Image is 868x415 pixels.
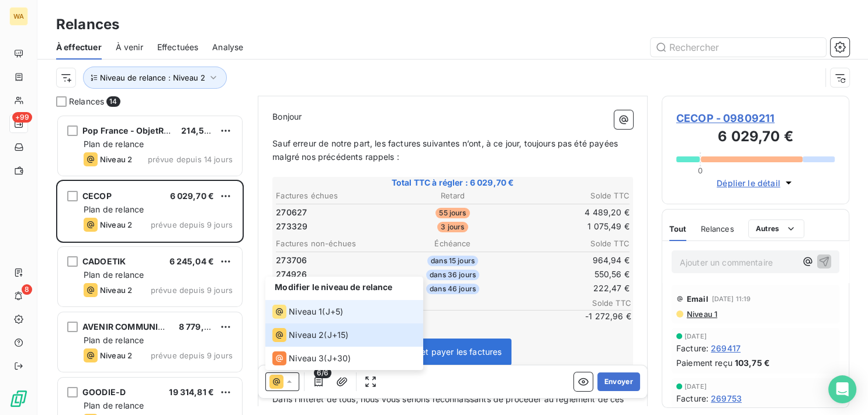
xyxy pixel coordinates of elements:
[435,208,469,218] span: 55 jours
[561,311,631,322] span: -1 272,96 €
[12,112,32,123] span: +99
[676,342,708,354] span: Facture :
[272,138,620,162] span: Sauf erreur de notre part, les factures suivantes n’ont, à ce jour, toujours pas été payées malgr...
[712,295,751,302] span: [DATE] 11:19
[82,387,126,397] span: GOODIE-D
[56,114,244,415] div: grid
[394,238,511,250] th: Échéance
[276,221,307,232] span: 273329
[151,351,233,360] span: prévue depuis 9 jours
[151,220,233,229] span: prévue depuis 9 jours
[513,220,630,233] td: 1 075,49 €
[272,351,351,365] div: (
[56,41,102,53] span: À effectuer
[82,256,126,266] span: CADOETIK
[100,285,132,295] span: Niveau 2
[157,41,199,53] span: Effectuées
[513,238,630,250] th: Solde TTC
[275,238,393,250] th: Factures non-échues
[151,285,233,295] span: prévue depuis 9 jours
[169,387,214,397] span: 19 314,81 €
[828,375,856,403] div: Open Intercom Messenger
[100,155,132,164] span: Niveau 2
[82,125,181,135] span: Pop France - ObjetRama
[513,206,630,219] td: 4 489,20 €
[684,333,707,340] span: [DATE]
[686,309,717,319] span: Niveau 1
[676,126,835,149] h3: 6 029,70 €
[212,41,243,53] span: Analyse
[684,383,707,390] span: [DATE]
[276,207,307,218] span: 270627
[427,256,478,266] span: dans 15 jours
[274,177,631,189] span: Total TTC à régler : 6 029,70 €
[676,357,732,369] span: Paiement reçu
[651,38,826,57] input: Rechercher
[597,372,640,391] button: Envoyer
[676,392,708,404] span: Facture :
[275,268,393,281] td: 274926
[100,73,205,82] span: Niveau de relance : Niveau 2
[687,294,708,304] span: Email
[82,191,112,201] span: CECOP
[513,282,630,295] td: 222,47 €
[327,353,351,364] span: J+30 )
[327,329,349,341] span: J+15 )
[84,270,144,280] span: Plan de relance
[56,14,119,35] h3: Relances
[394,190,511,202] th: Retard
[84,139,144,149] span: Plan de relance
[181,125,217,135] span: 214,50 €
[669,224,687,233] span: Tout
[561,298,631,308] span: Solde TTC
[513,190,630,202] th: Solde TTC
[676,110,835,126] span: CECOP - 09809211
[404,347,502,357] span: Voir et payer les factures
[100,351,132,360] span: Niveau 2
[289,329,324,341] span: Niveau 2
[116,41,143,53] span: À venir
[9,7,28,26] div: WA
[84,335,144,345] span: Plan de relance
[272,305,343,319] div: (
[69,96,104,107] span: Relances
[711,392,742,404] span: 269753
[170,256,215,266] span: 6 245,04 €
[100,220,132,229] span: Niveau 2
[437,222,468,232] span: 3 jours
[326,306,344,318] span: J+5 )
[275,282,392,292] span: Modifier le niveau de relance
[84,400,144,410] span: Plan de relance
[426,284,479,294] span: dans 46 jours
[83,67,227,89] button: Niveau de relance : Niveau 2
[272,328,348,342] div: (
[275,190,393,202] th: Factures échues
[513,268,630,281] td: 550,56 €
[84,204,144,214] span: Plan de relance
[170,191,215,201] span: 6 029,70 €
[9,389,28,408] img: Logo LeanPay
[713,176,798,190] button: Déplier le détail
[275,254,393,267] td: 273706
[289,353,324,364] span: Niveau 3
[711,342,741,354] span: 269417
[106,96,120,107] span: 14
[700,224,734,233] span: Relances
[272,111,302,121] span: Bonjour
[513,254,630,267] td: 964,94 €
[735,357,770,369] span: 103,75 €
[748,219,805,238] button: Autres
[698,166,703,175] span: 0
[314,368,331,378] span: 6/6
[179,322,223,332] span: 8 779,40 €
[148,155,233,164] span: prévue depuis 14 jours
[22,284,32,295] span: 8
[289,306,322,318] span: Niveau 1
[82,322,190,332] span: AVENIR COMMUNICATION
[717,177,780,189] span: Déplier le détail
[426,270,479,280] span: dans 36 jours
